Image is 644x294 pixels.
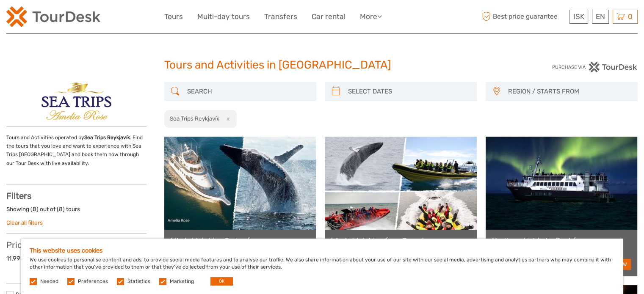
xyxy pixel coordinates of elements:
[171,236,310,253] a: Whale Watching Cruise from [GEOGRAPHIC_DATA]
[21,239,623,294] div: We use cookies to personalise content and ads, to provide social media features and to analyse ou...
[40,278,58,285] label: Needed
[170,115,219,122] h2: Sea Trips Reykjavík
[84,135,130,140] strong: Sea Trips Reykjavík
[6,219,43,226] a: Clear all filters
[41,82,111,120] img: 1787-1_logo_thumbnail.png
[360,11,382,23] a: More
[33,205,36,213] label: 8
[6,240,146,250] h3: Price
[6,191,31,201] strong: Filters
[170,278,194,285] label: Marketing
[264,11,297,23] a: Transfers
[480,10,567,24] span: Best price guarantee
[345,84,473,99] input: SELECT DATES
[210,277,233,286] button: OK
[30,247,614,254] h5: This website uses cookies
[573,12,584,21] span: ISK
[197,11,250,23] a: Multi-day tours
[312,11,345,23] a: Car rental
[12,15,96,22] p: We're away right now. Please check back later!
[552,62,638,72] img: PurchaseViaTourDesk.png
[164,11,183,23] a: Tours
[6,133,146,168] p: Tours and Activities operated by . Find the tours that you love and want to experience with Sea T...
[492,236,631,253] a: Northern Lights by Boat from [GEOGRAPHIC_DATA]
[504,85,633,99] button: REGION / STARTS FROM
[6,205,146,218] div: Showing ( ) out of ( ) tours
[127,278,150,285] label: Statistics
[6,6,100,27] img: 120-15d4194f-c635-41b9-a512-a3cb382bfb57_logo_small.png
[331,236,470,253] a: Whale Watching from Downtown [GEOGRAPHIC_DATA] by RIB Speedboat
[164,58,480,72] h1: Tours and Activities in [GEOGRAPHIC_DATA]
[221,114,232,123] button: x
[59,205,63,213] label: 8
[6,254,35,263] label: 11.990 ISK
[78,278,108,285] label: Preferences
[97,13,108,23] button: Open LiveChat chat widget
[184,84,312,99] input: SEARCH
[592,10,609,24] div: EN
[627,12,634,21] span: 0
